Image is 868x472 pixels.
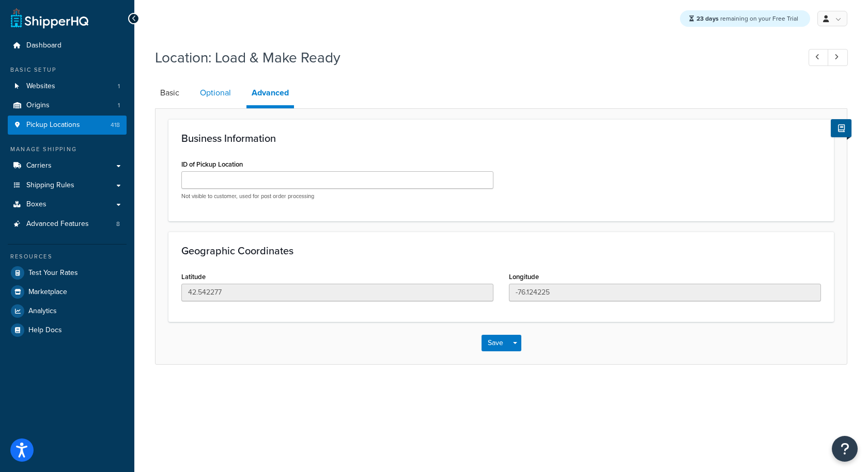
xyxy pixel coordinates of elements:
a: Test Your Rates [8,264,127,282]
a: Carriers [8,156,127,175]
li: Origins [8,96,127,115]
span: Test Your Rates [28,269,78,278]
span: Dashboard [26,41,61,50]
li: Advanced Features [8,215,127,234]
a: Origins1 [8,96,127,115]
button: Save [482,335,509,351]
a: Optional [195,80,236,105]
span: Analytics [28,307,57,316]
span: Carriers [26,161,52,170]
a: Advanced [246,80,294,108]
a: Advanced Features8 [8,215,127,234]
button: Open Resource Center [832,436,858,462]
a: Marketplace [8,283,127,301]
a: Dashboard [8,36,127,55]
span: Shipping Rules [26,181,74,190]
button: Show Help Docs [831,119,851,137]
a: Help Docs [8,321,127,339]
a: Analytics [8,302,127,320]
h3: Business Information [181,133,821,144]
p: Not visible to customer, used for post order processing [181,192,493,200]
span: Advanced Features [26,220,89,229]
span: 1 [118,82,120,91]
span: Marketplace [28,288,67,297]
a: Boxes [8,195,127,214]
li: Pickup Locations [8,116,127,135]
span: remaining on your Free Trial [696,14,798,23]
span: Boxes [26,200,47,209]
span: 1 [118,101,120,110]
label: ID of Pickup Location [181,160,243,168]
div: Manage Shipping [8,145,127,154]
h3: Geographic Coordinates [181,245,821,256]
a: Basic [155,80,184,105]
a: Pickup Locations418 [8,116,127,135]
span: 8 [116,220,120,229]
span: Origins [26,101,50,110]
span: Pickup Locations [26,121,80,129]
li: Websites [8,77,127,96]
a: Next Record [828,49,848,66]
div: Basic Setup [8,66,127,74]
label: Longitude [509,273,539,281]
div: Resources [8,252,127,261]
span: 418 [111,121,120,129]
a: Previous Record [809,49,829,66]
span: Help Docs [28,326,62,335]
a: Websites1 [8,77,127,96]
strong: 23 days [696,14,719,23]
label: Latitude [181,273,206,281]
h1: Location: Load & Make Ready [155,47,789,68]
a: Shipping Rules [8,176,127,195]
span: Websites [26,82,55,91]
